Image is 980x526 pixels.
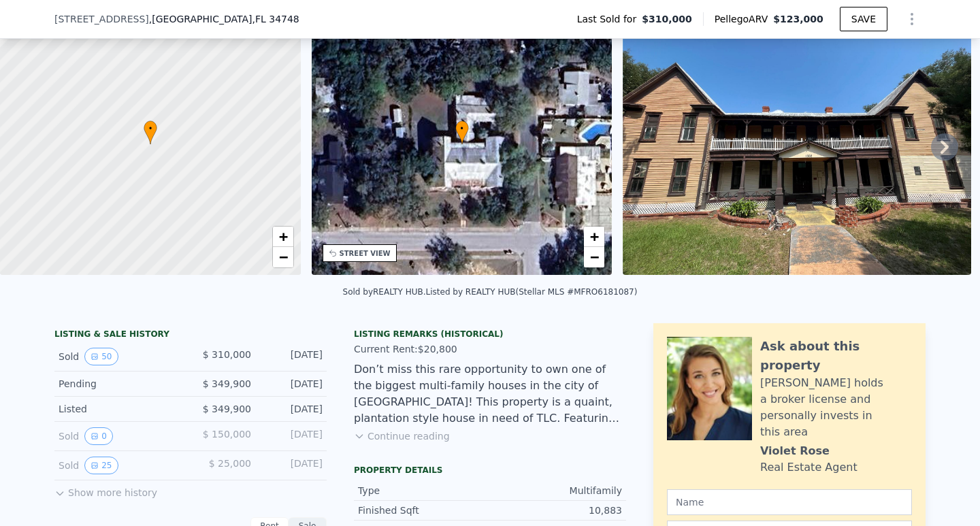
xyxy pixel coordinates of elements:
[358,484,490,497] div: Type
[59,402,180,416] div: Listed
[898,5,926,33] button: Show Options
[149,12,299,26] span: , [GEOGRAPHIC_DATA]
[203,378,251,389] span: $ 349,900
[203,429,251,440] span: $ 150,000
[760,459,857,476] div: Real Estate Agent
[358,504,490,517] div: Finished Sqft
[262,377,323,391] div: [DATE]
[584,247,604,267] a: Zoom out
[59,348,180,365] div: Sold
[278,248,287,265] span: −
[262,402,323,416] div: [DATE]
[84,348,118,365] button: View historical data
[584,227,604,247] a: Zoom in
[273,247,293,267] a: Zoom out
[262,457,323,474] div: [DATE]
[84,457,118,474] button: View historical data
[278,228,287,245] span: +
[343,287,426,297] div: Sold by REALTY HUB .
[340,248,391,259] div: STREET VIEW
[760,375,912,440] div: [PERSON_NAME] holds a broker license and personally invests in this area
[455,122,469,135] span: •
[667,489,912,515] input: Name
[623,14,971,275] img: Sale: 35482971 Parcel: 61876787
[426,287,638,297] div: Listed by REALTY HUB (Stellar MLS #MFRO6181087)
[418,344,457,355] span: $20,800
[840,7,887,31] button: SAVE
[262,348,323,365] div: [DATE]
[84,427,113,445] button: View historical data
[773,14,823,24] span: $123,000
[203,349,251,360] span: $ 310,000
[59,457,180,474] div: Sold
[642,12,692,26] span: $310,000
[490,504,622,517] div: 10,883
[455,120,469,144] div: •
[354,329,626,340] div: Listing Remarks (Historical)
[54,12,149,26] span: [STREET_ADDRESS]
[209,458,251,469] span: $ 25,000
[760,337,912,375] div: Ask about this property
[59,377,180,391] div: Pending
[54,329,327,342] div: LISTING & SALE HISTORY
[760,443,830,459] div: Violet Rose
[252,14,299,24] span: , FL 34748
[715,12,774,26] span: Pellego ARV
[203,404,251,414] span: $ 349,900
[144,122,157,135] span: •
[577,12,642,26] span: Last Sold for
[590,248,599,265] span: −
[354,429,450,443] button: Continue reading
[354,361,626,427] div: Don’t miss this rare opportunity to own one of the biggest multi-family houses in the city of [GE...
[54,480,157,499] button: Show more history
[490,484,622,497] div: Multifamily
[262,427,323,445] div: [DATE]
[59,427,180,445] div: Sold
[354,344,418,355] span: Current Rent:
[144,120,157,144] div: •
[590,228,599,245] span: +
[273,227,293,247] a: Zoom in
[354,465,626,476] div: Property details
